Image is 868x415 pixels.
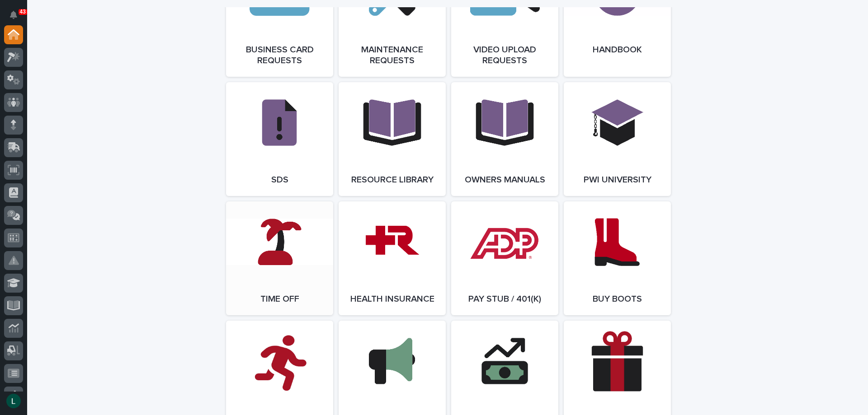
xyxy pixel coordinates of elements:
[226,201,333,315] a: Time Off
[20,9,26,15] p: 43
[564,82,671,196] a: PWI University
[451,201,558,315] a: Pay Stub / 401(k)
[339,82,446,196] a: Resource Library
[4,392,23,410] button: users-avatar
[451,82,558,196] a: Owners Manuals
[226,82,333,196] a: SDS
[339,201,446,315] a: Health Insurance
[4,5,23,24] button: Notifications
[564,201,671,315] a: Buy Boots
[11,11,23,25] div: Notifications43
